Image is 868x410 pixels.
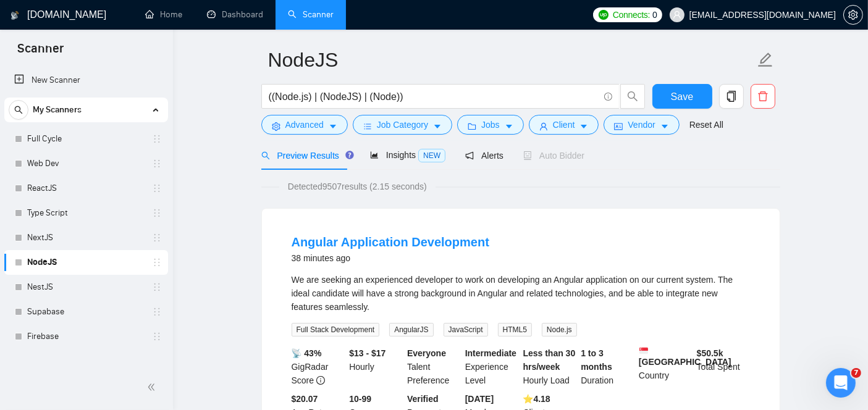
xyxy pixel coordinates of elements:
[614,122,623,131] span: idcard
[529,115,599,135] button: userClientcaret-down
[553,118,575,132] span: Client
[613,8,650,22] span: Connects:
[14,68,158,93] a: New Scanner
[152,233,162,243] span: holder
[539,122,548,131] span: user
[292,273,750,314] div: We are seeking an experienced developer to work on developing an Angular application on our curre...
[465,151,504,161] span: Alerts
[9,100,28,120] button: search
[697,348,723,358] b: $ 50.5k
[27,250,145,275] a: NodeJS
[363,122,372,131] span: bars
[349,348,386,358] b: $13 - $17
[292,348,322,358] b: 📡 43%
[145,9,182,20] a: homeHome
[261,115,348,135] button: settingAdvancedcaret-down
[719,84,744,109] button: copy
[751,84,775,109] button: delete
[620,84,645,109] button: search
[844,10,862,20] span: setting
[285,118,324,132] span: Advanced
[268,44,755,75] input: Scanner name...
[329,122,337,131] span: caret-down
[272,122,280,131] span: setting
[27,275,145,299] a: NestJS
[152,282,162,292] span: holder
[27,127,145,151] a: Full Cycle
[292,394,318,404] b: $20.07
[628,118,655,132] span: Vendor
[347,346,405,387] div: Hourly
[757,52,773,68] span: edit
[33,98,82,122] span: My Scanners
[579,122,588,131] span: caret-down
[639,346,731,367] b: [GEOGRAPHIC_DATA]
[152,208,162,218] span: holder
[288,9,334,20] a: searchScanner
[27,324,145,349] a: Firebase
[349,394,371,404] b: 10-99
[152,257,162,267] span: holder
[720,91,743,102] span: copy
[639,346,648,355] img: 🇸🇬
[292,235,489,249] a: Angular Application Development
[405,346,463,387] div: Talent Preference
[152,134,162,144] span: holder
[9,106,28,114] span: search
[465,394,494,404] b: [DATE]
[279,180,436,193] span: Detected 9507 results (2.15 seconds)
[523,394,550,404] b: ⭐️ 4.18
[27,151,145,176] a: Web Dev
[523,348,576,372] b: Less than 30 hrs/week
[292,251,489,266] div: 38 minutes ago
[826,368,856,398] iframe: Intercom live chat
[261,151,270,160] span: search
[27,225,145,250] a: NextJS
[463,346,521,387] div: Experience Level
[370,150,445,160] span: Insights
[444,323,488,337] span: JavaScript
[636,346,694,387] div: Country
[7,40,74,65] span: Scanner
[505,122,513,131] span: caret-down
[694,346,752,387] div: Total Spent
[457,115,524,135] button: folderJobscaret-down
[851,368,861,378] span: 7
[599,10,609,20] img: upwork-logo.png
[481,118,500,132] span: Jobs
[542,323,577,337] span: Node.js
[523,151,584,161] span: Auto Bidder
[660,122,669,131] span: caret-down
[465,348,516,358] b: Intermediate
[207,9,263,20] a: dashboardDashboard
[152,332,162,341] span: holder
[344,149,355,161] div: Tooltip anchor
[465,151,474,160] span: notification
[843,10,863,20] a: setting
[578,346,636,387] div: Duration
[521,346,579,387] div: Hourly Load
[4,68,168,93] li: New Scanner
[316,376,325,385] span: info-circle
[581,348,612,372] b: 1 to 3 months
[418,149,445,162] span: NEW
[468,122,476,131] span: folder
[152,307,162,317] span: holder
[673,10,681,19] span: user
[377,118,428,132] span: Job Category
[671,89,693,104] span: Save
[689,118,723,132] a: Reset All
[152,159,162,169] span: holder
[27,176,145,201] a: ReactJS
[523,151,532,160] span: robot
[433,122,442,131] span: caret-down
[152,183,162,193] span: holder
[11,6,19,25] img: logo
[353,115,452,135] button: barsJob Categorycaret-down
[604,93,612,101] span: info-circle
[27,299,145,324] a: Supabase
[389,323,433,337] span: AngularJS
[652,84,712,109] button: Save
[4,98,168,349] li: My Scanners
[269,89,599,104] input: Search Freelance Jobs...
